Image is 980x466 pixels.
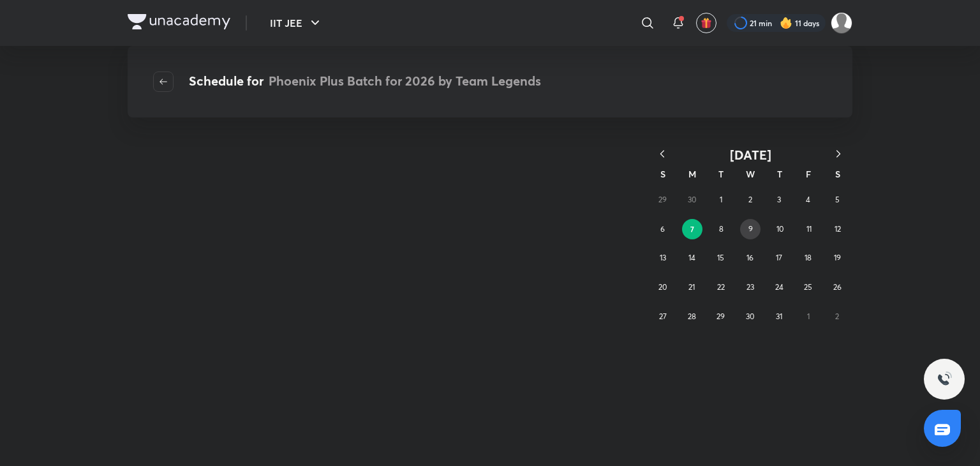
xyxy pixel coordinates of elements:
button: July 13, 2025 [653,248,673,268]
abbr: July 29, 2025 [716,312,725,321]
button: July 29, 2025 [711,306,731,327]
img: ttu [937,372,952,387]
button: July 2, 2025 [740,190,761,210]
abbr: July 5, 2025 [835,195,840,204]
abbr: July 30, 2025 [746,312,754,321]
abbr: Friday [806,168,811,180]
abbr: July 28, 2025 [688,312,696,321]
abbr: July 21, 2025 [688,282,695,292]
abbr: Saturday [835,168,840,180]
abbr: July 19, 2025 [834,253,841,262]
button: July 16, 2025 [740,248,761,268]
abbr: July 18, 2025 [805,253,812,262]
span: Phoenix Plus Batch for 2026 by Team Legends [269,72,541,89]
button: July 1, 2025 [711,190,731,210]
button: July 18, 2025 [798,248,819,268]
button: July 20, 2025 [653,277,673,297]
abbr: July 17, 2025 [776,253,782,262]
button: [DATE] [676,147,824,163]
abbr: July 27, 2025 [659,312,667,321]
abbr: July 16, 2025 [746,253,754,262]
button: July 11, 2025 [799,219,819,239]
img: Company Logo [128,14,230,29]
abbr: Thursday [777,168,782,180]
button: July 5, 2025 [827,190,847,210]
h4: Schedule for [189,71,541,92]
span: [DATE] [730,146,771,163]
button: July 4, 2025 [798,190,819,210]
button: July 24, 2025 [769,277,789,297]
button: avatar [696,13,716,33]
abbr: July 22, 2025 [717,282,725,292]
abbr: July 8, 2025 [719,224,724,234]
abbr: July 11, 2025 [806,224,812,234]
button: July 9, 2025 [740,219,761,239]
button: July 15, 2025 [711,248,731,268]
button: July 17, 2025 [769,248,789,268]
button: IIT JEE [262,10,330,36]
button: July 7, 2025 [682,219,702,239]
button: July 26, 2025 [827,277,847,297]
button: July 8, 2025 [711,219,732,239]
button: July 28, 2025 [681,306,702,327]
abbr: July 2, 2025 [748,195,752,204]
button: July 30, 2025 [740,306,761,327]
abbr: July 25, 2025 [804,282,812,292]
abbr: July 6, 2025 [660,224,665,234]
abbr: July 15, 2025 [717,253,724,262]
abbr: July 24, 2025 [775,282,783,292]
abbr: July 31, 2025 [776,312,782,321]
abbr: July 14, 2025 [688,253,695,262]
button: July 14, 2025 [681,248,702,268]
button: July 31, 2025 [769,306,789,327]
img: Shreyas Bhanu [831,12,852,34]
button: July 12, 2025 [828,219,848,239]
abbr: July 13, 2025 [660,253,666,262]
abbr: July 9, 2025 [748,224,753,234]
abbr: July 26, 2025 [833,282,842,292]
button: July 21, 2025 [681,277,702,297]
img: avatar [701,17,712,29]
button: July 3, 2025 [769,190,789,210]
abbr: July 3, 2025 [777,195,781,204]
button: July 22, 2025 [711,277,731,297]
abbr: July 4, 2025 [806,195,810,204]
abbr: Monday [688,168,696,180]
abbr: July 20, 2025 [658,282,667,292]
button: July 10, 2025 [769,219,790,239]
button: July 23, 2025 [740,277,761,297]
a: Company Logo [128,14,230,33]
abbr: July 12, 2025 [835,224,841,234]
abbr: Sunday [660,168,665,180]
button: July 19, 2025 [827,248,847,268]
abbr: July 1, 2025 [720,195,722,204]
img: streak [780,17,792,29]
abbr: July 10, 2025 [776,224,783,234]
button: July 25, 2025 [798,277,819,297]
abbr: Tuesday [718,168,724,180]
abbr: July 23, 2025 [746,282,754,292]
button: July 6, 2025 [653,219,673,239]
abbr: July 7, 2025 [690,224,694,234]
abbr: Wednesday [746,168,755,180]
button: July 27, 2025 [653,306,673,327]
